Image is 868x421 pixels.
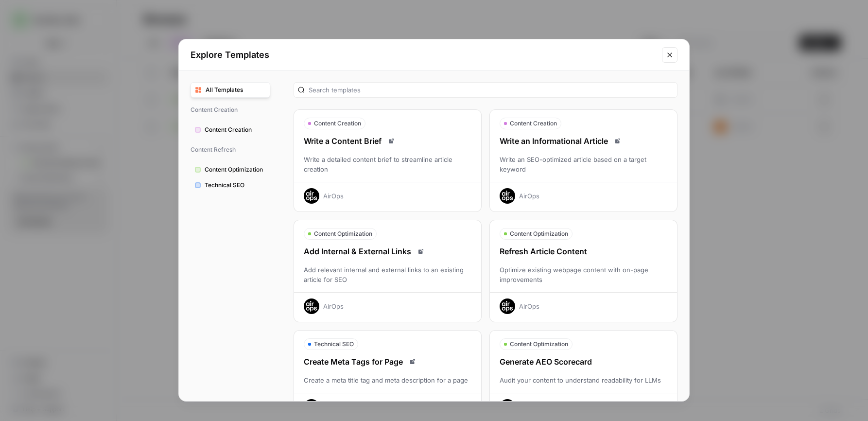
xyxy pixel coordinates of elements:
span: Content Optimization [510,229,568,238]
div: Optimize existing webpage content with on-page improvements [490,265,677,284]
button: Content OptimizationRefresh Article ContentOptimize existing webpage content with on-page improve... [489,220,677,322]
a: Read docs [407,356,418,368]
div: Refresh Article Content [490,246,677,257]
div: Create Meta Tags for Page [294,356,481,368]
div: AirOps [519,301,539,311]
div: Write an Informational Article [490,135,677,147]
h2: Explore Templates [191,48,656,62]
div: Add relevant internal and external links to an existing article for SEO [294,265,481,284]
div: Write a detailed content brief to streamline article creation [294,155,481,174]
a: Read docs [612,135,624,147]
div: AirOps [323,191,344,201]
span: Content Optimization [510,340,568,349]
span: All Templates [206,86,266,94]
span: Content Creation [205,125,266,134]
div: Audit your content to understand readability for LLMs [490,375,677,385]
span: Content Creation [314,119,361,128]
span: Content Creation [191,102,270,118]
span: Content Optimization [205,165,266,174]
button: Close modal [662,47,677,63]
div: AirOps [519,191,539,201]
div: Add Internal & External Links [294,246,481,257]
a: Read docs [415,246,427,257]
button: Content Optimization [191,162,270,177]
button: Content CreationWrite an Informational ArticleRead docsWrite an SEO-optimized article based on a ... [489,109,677,212]
div: AirOps [323,301,344,311]
div: Write an SEO-optimized article based on a target keyword [490,155,677,174]
input: Search templates [309,85,673,95]
div: Generate AEO Scorecard [490,356,677,368]
button: Content CreationWrite a Content BriefRead docsWrite a detailed content brief to streamline articl... [294,109,482,212]
span: Technical SEO [314,340,354,349]
div: Write a Content Brief [294,135,481,147]
span: Technical SEO [205,181,266,190]
a: Read docs [385,135,397,147]
button: All Templates [191,82,270,98]
button: Technical SEO [191,177,270,193]
div: Create a meta title tag and meta description for a page [294,375,481,385]
span: Content Refresh [191,141,270,158]
span: Content Optimization [314,229,372,238]
button: Content OptimizationAdd Internal & External LinksRead docsAdd relevant internal and external link... [294,220,482,322]
span: Content Creation [510,119,557,128]
button: Content Creation [191,122,270,138]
